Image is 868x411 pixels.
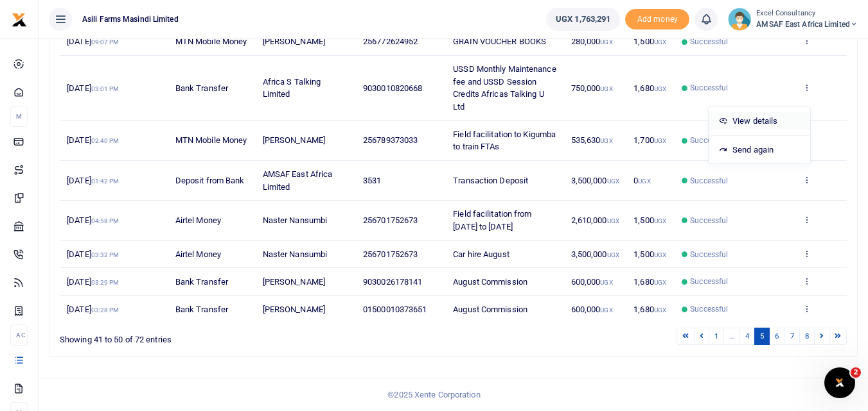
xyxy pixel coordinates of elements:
small: UGX [654,306,666,314]
span: 2,610,000 [571,215,619,225]
small: 01:42 PM [91,178,120,185]
span: [DATE] [67,176,119,185]
span: 535,630 [571,135,613,145]
li: Toup your wallet [625,9,689,30]
span: 3,500,000 [571,176,619,185]
span: 256701752673 [363,249,418,259]
span: 1,700 [633,135,666,145]
span: Successful [690,175,728,187]
span: [DATE] [67,305,119,314]
small: UGX [607,178,619,185]
a: 8 [799,328,815,345]
span: Naster Nansumbi [263,215,328,225]
span: AMSAF East Africa Limited [756,19,858,30]
a: Send again [709,141,810,159]
span: Bank Transfer [175,277,228,287]
a: 1 [709,328,724,345]
small: UGX [600,279,612,286]
span: 1,500 [633,249,666,259]
span: Successful [690,249,728,260]
small: 02:40 PM [91,137,120,144]
a: View details [709,112,810,130]
small: UGX [654,279,666,286]
span: 280,000 [571,37,613,46]
span: 2 [851,367,861,378]
div: Showing 41 to 50 of 72 entries [60,326,382,346]
span: AMSAF East Africa Limited [263,169,333,192]
span: 1,680 [633,305,666,314]
span: August Commission [453,277,527,287]
small: 04:58 PM [91,217,120,224]
a: 4 [740,328,755,345]
span: Car hire August [453,249,509,259]
small: UGX [654,137,666,144]
span: Successful [690,135,728,146]
iframe: Intercom live chat [824,367,855,398]
span: 600,000 [571,305,613,314]
span: [DATE] [67,249,119,259]
span: Successful [690,276,728,287]
small: 03:29 PM [91,279,120,286]
span: [DATE] [67,83,119,93]
small: 03:28 PM [91,306,120,314]
small: UGX [607,217,619,224]
span: Bank Transfer [175,83,228,93]
span: 9030026178141 [363,277,422,287]
span: Successful [690,303,728,315]
span: 1,500 [633,215,666,225]
span: 1,680 [633,83,666,93]
span: GRAIN VOUCHER BOOKS [453,37,546,46]
span: Successful [690,82,728,94]
a: 7 [784,328,800,345]
span: Successful [690,215,728,226]
span: MTN Mobile Money [175,37,247,46]
span: 01500010373651 [363,305,427,314]
small: 09:07 PM [91,38,120,46]
span: UGX 1,763,291 [556,13,610,26]
li: M [10,106,28,127]
span: Field facilitation to Kigumba to train FTAs [453,130,556,152]
small: UGX [600,85,612,92]
span: 9030010820668 [363,83,422,93]
a: Add money [625,13,689,23]
span: Successful [690,36,728,47]
img: logo-small [12,12,27,28]
li: Wallet ballance [541,8,625,31]
span: [DATE] [67,215,119,225]
span: [PERSON_NAME] [263,135,325,145]
span: 3,500,000 [571,249,619,259]
span: MTN Mobile Money [175,135,247,145]
a: logo-small logo-large logo-large [12,14,27,24]
span: [PERSON_NAME] [263,305,325,314]
span: [DATE] [67,135,119,145]
span: August Commission [453,305,527,314]
small: UGX [607,251,619,258]
small: UGX [638,178,650,185]
small: UGX [654,38,666,46]
small: UGX [654,217,666,224]
span: 256701752673 [363,215,418,225]
a: profile-user Excel Consultancy AMSAF East Africa Limited [728,8,858,31]
span: 3531 [363,176,381,185]
li: Ac [10,324,28,346]
span: [PERSON_NAME] [263,37,325,46]
a: 5 [754,328,770,345]
span: Transaction Deposit [453,176,528,185]
span: 750,000 [571,83,613,93]
small: UGX [600,38,612,46]
span: Airtel Money [175,249,221,259]
span: [DATE] [67,277,119,287]
small: UGX [654,85,666,92]
span: Bank Transfer [175,305,228,314]
span: Asili Farms Masindi Limited [77,13,184,25]
small: UGX [600,306,612,314]
span: Field facilitation from [DATE] to [DATE] [453,209,531,231]
span: Deposit from Bank [175,176,245,185]
span: Airtel Money [175,215,221,225]
small: UGX [654,251,666,258]
small: UGX [600,137,612,144]
span: Africa S Talking Limited [263,77,321,99]
span: 600,000 [571,277,613,287]
span: 256789373033 [363,135,418,145]
small: 03:01 PM [91,85,120,92]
